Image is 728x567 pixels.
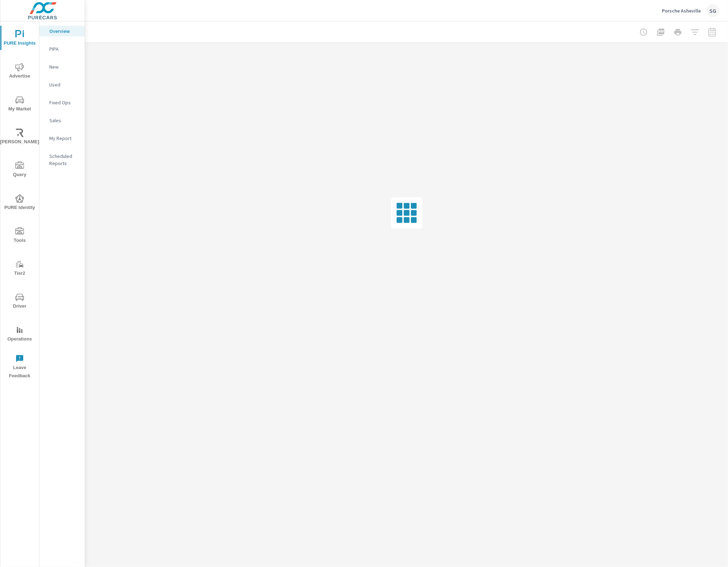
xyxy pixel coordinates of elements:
p: Used [49,81,79,88]
span: Query [3,161,37,179]
div: SG [707,4,719,17]
div: Sales [39,115,85,126]
div: Used [39,79,85,90]
span: Operations [3,326,37,343]
div: PIPA [39,44,85,54]
span: My Market [3,96,37,113]
p: Sales [49,117,79,124]
p: Fixed Ops [49,99,79,106]
span: Driver [3,293,37,310]
p: My Report [49,135,79,142]
span: Advertise [3,63,37,80]
span: Tier2 [3,260,37,278]
div: Scheduled Reports [39,151,85,169]
span: [PERSON_NAME] [3,129,37,146]
p: Scheduled Reports [49,153,79,167]
span: Tools [3,227,37,245]
span: Leave Feedback [3,354,37,380]
div: My Report [39,133,85,144]
div: nav menu [0,21,39,383]
p: PIPA [49,45,79,53]
div: Overview [39,26,85,36]
p: New [49,63,79,70]
span: PURE Insights [3,30,37,48]
div: New [39,61,85,72]
p: Porsche Asheville [662,8,701,14]
div: Fixed Ops [39,97,85,108]
span: PURE Identity [3,194,37,212]
p: Overview [49,28,79,35]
